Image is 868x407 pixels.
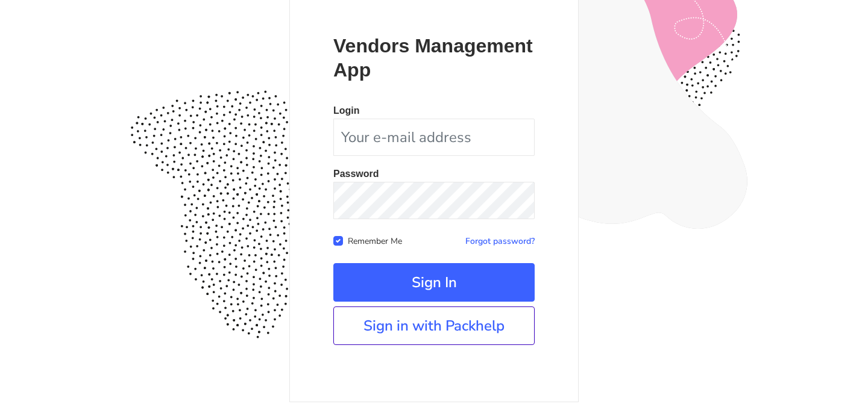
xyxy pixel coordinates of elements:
[333,34,535,82] p: Vendors Management App
[333,106,535,116] p: Login
[333,119,535,156] input: Your e-mail address
[333,169,535,179] p: Password
[333,263,535,302] button: Sign In
[348,234,402,247] label: Remember Me
[333,306,535,345] a: Sign in with Packhelp
[465,235,535,247] a: Forgot password?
